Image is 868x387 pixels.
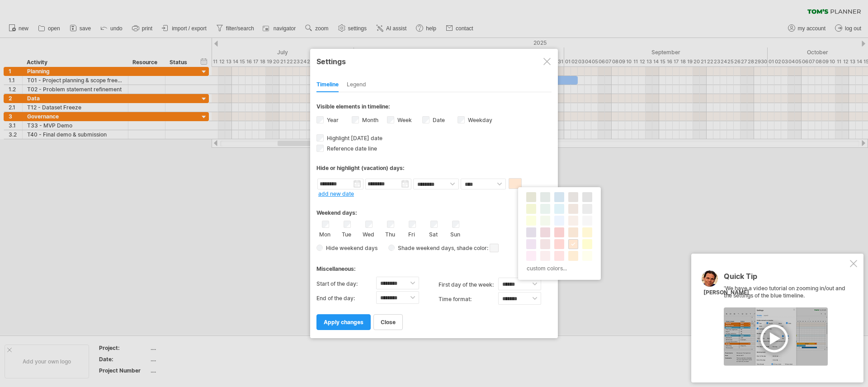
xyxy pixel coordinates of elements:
[324,319,363,326] span: apply changes
[316,314,371,330] a: apply changes
[428,229,439,238] label: Sat
[406,229,417,238] label: Fri
[316,257,552,274] div: Miscellaneous:
[523,262,594,274] div: custom colors...
[316,103,552,113] div: Visible elements in timeline:
[323,245,377,251] span: Hide weekend days
[439,278,498,292] label: first day of the week:
[449,229,461,238] label: Sun
[316,53,552,69] div: Settings
[373,314,403,330] a: close
[363,229,374,238] label: Wed
[319,229,330,238] label: Mon
[490,244,499,252] span: click here to change the shade color
[466,117,492,123] label: Weekday
[431,117,445,123] label: Date
[724,273,848,366] div: 'We have a video tutorial on zooming in/out and the settings of the blue timeline.
[439,292,498,307] label: Time format:
[341,229,352,238] label: Tue
[396,117,412,123] label: Week
[325,117,339,123] label: Year
[381,319,396,326] span: close
[724,273,848,285] div: Quick Tip
[316,277,376,291] label: Start of the day:
[316,291,376,306] label: End of the day:
[325,135,382,142] span: Highlight [DATE] date
[318,190,354,197] a: add new date
[395,245,454,251] span: Shade weekend days
[360,117,378,123] label: Month
[316,201,552,218] div: Weekend days:
[454,243,499,254] span: , shade color:
[347,78,366,92] div: Legend
[703,289,749,297] div: [PERSON_NAME]
[384,229,396,238] label: Thu
[316,165,552,171] div: Hide or highlight (vacation) days:
[325,145,377,152] span: Reference date line
[316,78,339,92] div: Timeline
